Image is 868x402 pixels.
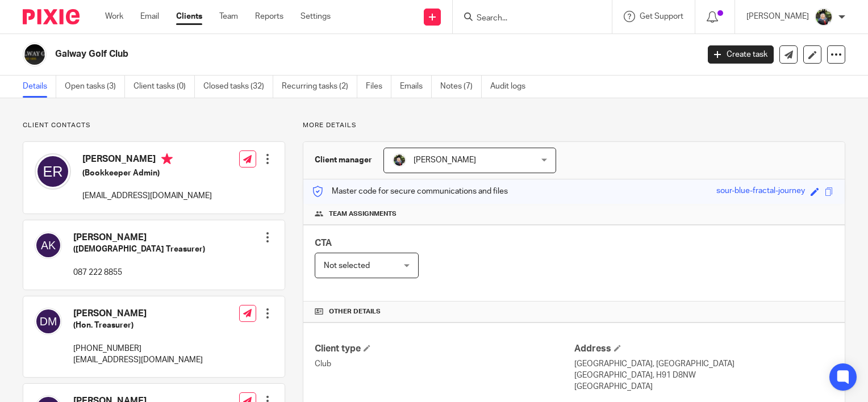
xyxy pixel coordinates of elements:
[73,308,203,320] h4: [PERSON_NAME]
[475,14,578,24] input: Search
[490,76,534,98] a: Audit logs
[400,76,432,98] a: Emails
[574,381,833,392] p: [GEOGRAPHIC_DATA]
[440,76,482,98] a: Notes (7)
[23,121,285,130] p: Client contacts
[73,320,203,331] h5: (Hon. Treasurer)
[574,358,833,370] p: [GEOGRAPHIC_DATA], [GEOGRAPHIC_DATA]
[35,232,62,259] img: svg%3E
[219,11,238,22] a: Team
[414,156,476,164] span: [PERSON_NAME]
[255,11,283,22] a: Reports
[105,11,123,22] a: Work
[73,232,205,244] h4: [PERSON_NAME]
[73,244,205,255] h5: ([DEMOGRAPHIC_DATA] Treasurer)
[708,45,774,64] a: Create task
[574,370,833,381] p: [GEOGRAPHIC_DATA], H91 D8NW
[133,76,195,98] a: Client tasks (0)
[301,11,331,22] a: Settings
[73,267,205,278] p: 087 222 8855
[329,307,381,316] span: Other details
[35,153,71,190] img: svg%3E
[329,210,397,219] span: Team assignments
[203,76,273,98] a: Closed tasks (32)
[73,343,203,354] p: [PHONE_NUMBER]
[82,190,212,202] p: [EMAIL_ADDRESS][DOMAIN_NAME]
[393,153,406,167] img: Jade.jpeg
[55,48,564,60] h2: Galway Golf Club
[82,167,212,179] h5: (Bookkeeper Admin)
[176,11,202,22] a: Clients
[23,9,80,24] img: Pixie
[312,186,508,197] p: Master code for secure communications and files
[23,76,56,98] a: Details
[324,262,370,270] span: Not selected
[746,11,809,22] p: [PERSON_NAME]
[282,76,357,98] a: Recurring tasks (2)
[315,358,574,370] p: Club
[640,12,683,20] span: Get Support
[140,11,159,22] a: Email
[65,76,125,98] a: Open tasks (3)
[73,354,203,366] p: [EMAIL_ADDRESS][DOMAIN_NAME]
[315,238,332,248] span: CTA
[815,8,833,26] img: Jade.jpeg
[82,153,212,167] h4: [PERSON_NAME]
[315,343,574,355] h4: Client type
[315,154,372,166] h3: Client manager
[23,43,47,66] img: Logo.png
[161,153,173,165] i: Primary
[574,343,833,355] h4: Address
[366,76,391,98] a: Files
[35,308,62,335] img: svg%3E
[303,121,845,130] p: More details
[716,185,805,198] div: sour-blue-fractal-journey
